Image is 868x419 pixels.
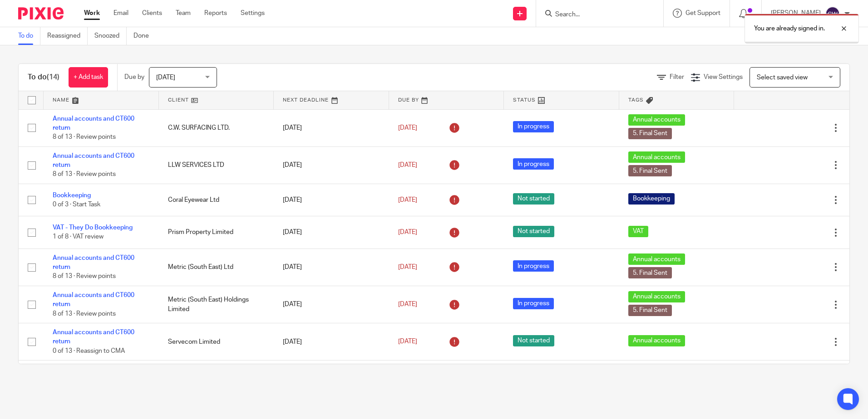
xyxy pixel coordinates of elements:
h1: To do [28,73,59,82]
a: Email [113,9,128,18]
span: [DATE] [398,125,417,131]
span: Annual accounts [628,253,685,265]
td: LLW SERVICES LTD [159,146,274,184]
span: 1 of 8 · VAT review [53,234,104,240]
img: Pixie [18,7,64,19]
span: [DATE] [398,197,417,203]
a: Team [176,9,191,18]
span: 0 of 13 · Reassign to CMA [53,348,125,354]
td: [DATE] [274,248,389,286]
span: 0 of 3 · Start Task [53,201,100,208]
a: VAT - They Do Bookkeeping [53,224,133,231]
a: Annual accounts and CT600 return [53,153,134,168]
span: Annual accounts [628,291,685,302]
a: Annual accounts and CT600 return [53,329,134,345]
td: [DATE] [274,323,389,361]
p: You are already signed in. [754,24,825,33]
a: To do [18,27,40,45]
p: Due by [124,73,144,82]
td: [DATE] [274,109,389,146]
td: C.W. SURFACING LTD. [159,109,274,146]
a: Done [133,27,156,45]
span: 8 of 13 · Review points [53,171,116,178]
span: [DATE] [398,162,417,168]
span: 5. Final Sent [628,128,672,139]
span: VAT [628,226,648,237]
span: [DATE] [398,229,417,235]
span: Not started [513,193,554,205]
a: Annual accounts and CT600 return [53,255,134,270]
img: svg%3E [825,6,840,21]
a: Annual accounts and CT600 return [53,292,134,307]
span: 8 of 13 · Review points [53,134,116,140]
span: [DATE] [398,301,417,307]
a: Bookkeeping [53,192,91,199]
a: Clients [142,9,162,18]
a: Work [84,9,100,18]
span: 5. Final Sent [628,165,672,176]
span: (14) [47,73,59,81]
span: Bookkeeping [628,193,675,205]
span: Not started [513,226,554,237]
span: 8 of 13 · Review points [53,311,116,317]
a: Snoozed [94,27,127,45]
span: 8 of 13 · Review points [53,273,116,280]
span: Select saved view [757,74,808,81]
td: Servecom Limited [159,323,274,361]
td: Coral Eyewear Ltd [159,184,274,216]
td: [DATE] [274,286,389,323]
span: View Settings [704,74,743,80]
a: Settings [241,9,265,18]
span: Filter [670,74,684,80]
a: Reports [204,9,227,18]
td: [DATE] [274,184,389,216]
span: [DATE] [398,264,417,270]
span: In progress [513,260,554,272]
span: [DATE] [398,339,417,345]
td: Prism Property Limited [159,216,274,248]
span: 5. Final Sent [628,267,672,278]
a: Annual accounts and CT600 return [53,116,134,131]
span: Annual accounts [628,335,685,346]
td: [DATE] [274,146,389,184]
a: Reassigned [47,27,88,45]
span: Not started [513,335,554,346]
td: [DATE] [274,361,389,398]
td: Metric (South East) Holdings Limited [159,286,274,323]
span: In progress [513,298,554,309]
td: [DATE] [274,216,389,248]
span: In progress [513,121,554,132]
a: + Add task [69,67,108,88]
span: 5. Final Sent [628,305,672,316]
span: Annual accounts [628,114,685,126]
td: Tantons Tree Surgeons Limited [159,361,274,398]
span: Annual accounts [628,151,685,163]
span: Tags [628,97,644,102]
span: In progress [513,158,554,170]
td: Metric (South East) Ltd [159,248,274,286]
span: [DATE] [156,74,175,81]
